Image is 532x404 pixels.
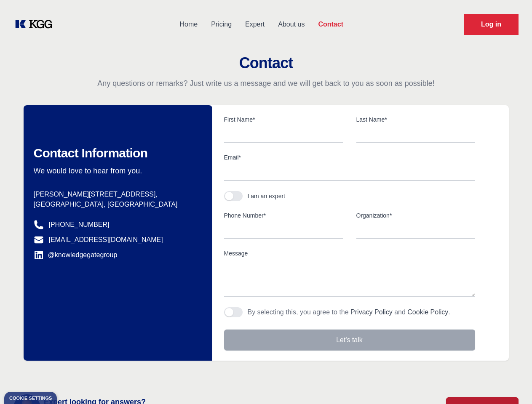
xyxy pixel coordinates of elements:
p: [GEOGRAPHIC_DATA], [GEOGRAPHIC_DATA] [34,199,199,210]
a: KOL Knowledge Platform: Talk to Key External Experts (KEE) [13,18,59,31]
a: Request Demo [464,14,519,35]
label: Phone Number* [224,211,343,220]
label: Organization* [356,211,475,220]
a: About us [271,13,311,35]
a: Home [173,13,204,35]
h2: Contact [10,55,522,72]
div: Cookie settings [9,396,52,401]
a: Cookie Policy [407,308,448,316]
a: @knowledgegategroup [34,250,118,260]
iframe: Chat Widget [490,364,532,404]
label: First Name* [224,115,343,124]
label: Last Name* [356,115,475,124]
a: [EMAIL_ADDRESS][DOMAIN_NAME] [49,235,163,245]
p: [PERSON_NAME][STREET_ADDRESS], [34,189,199,199]
div: I am an expert [248,192,286,200]
a: Contact [311,13,350,35]
label: Email* [224,153,475,162]
p: We would love to hear from you. [34,166,199,176]
a: Expert [238,13,271,35]
button: Let's talk [224,330,475,351]
a: Pricing [204,13,238,35]
h2: Contact Information [34,146,199,161]
a: [PHONE_NUMBER] [49,220,110,230]
label: Message [224,249,475,258]
p: Any questions or remarks? Just write us a message and we will get back to you as soon as possible! [10,78,522,88]
p: By selecting this, you agree to the and . [248,307,450,317]
a: Privacy Policy [350,308,393,316]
